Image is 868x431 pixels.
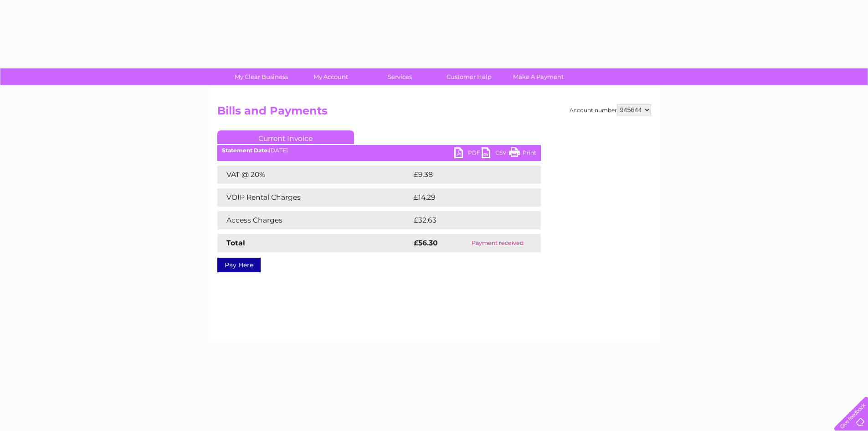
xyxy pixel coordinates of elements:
[224,68,299,85] a: My Clear Business
[217,166,411,184] td: VAT @ 20%
[570,104,651,115] div: Account number
[293,68,368,85] a: My Account
[414,239,438,247] strong: £56.30
[509,147,536,161] a: Print
[217,211,411,229] td: Access Charges
[217,104,651,122] h2: Bills and Payments
[222,147,269,154] b: Statement Date:
[501,68,576,85] a: Make A Payment
[217,258,261,272] a: Pay Here
[411,211,522,229] td: £32.63
[411,166,520,184] td: £9.38
[217,147,541,154] div: [DATE]
[411,188,522,207] td: £14.29
[455,234,540,252] td: Payment received
[217,188,411,207] td: VOIP Rental Charges
[431,68,507,85] a: Customer Help
[482,147,509,161] a: CSV
[226,239,245,247] strong: Total
[217,130,354,144] a: Current Invoice
[362,68,437,85] a: Services
[454,147,482,161] a: PDF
